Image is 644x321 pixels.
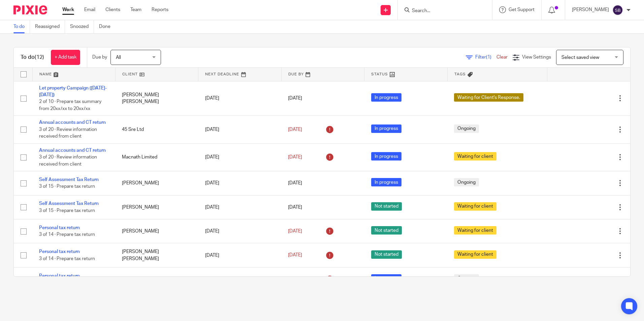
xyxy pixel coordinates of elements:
[51,50,80,65] a: + Add task
[288,253,302,258] span: [DATE]
[39,99,101,111] span: 2 of 10 · Prepare tax summary from 20xx/xx to 20xx/xx
[99,20,116,33] a: Done
[371,274,401,283] span: In progress
[454,202,496,211] span: Waiting for client
[39,232,95,237] span: 3 of 14 · Prepare tax return
[21,54,44,61] h1: To do
[115,195,198,219] td: [PERSON_NAME]
[39,249,80,254] a: Personal tax return
[288,181,302,185] span: [DATE]
[105,6,120,13] a: Clients
[454,178,479,186] span: Ongoing
[411,8,472,14] input: Search
[152,6,168,13] a: Reports
[35,55,44,60] span: (12)
[486,55,491,60] span: (1)
[454,124,479,133] span: Ongoing
[39,127,97,139] span: 3 of 20 · Review information received from client
[70,20,94,33] a: Snoozed
[288,96,302,101] span: [DATE]
[198,116,281,143] td: [DATE]
[198,219,281,243] td: [DATE]
[475,55,496,60] span: Filter
[198,81,281,116] td: [DATE]
[39,274,80,278] a: Personal tax return
[39,225,80,230] a: Personal tax return
[39,86,107,97] a: Let property Campaign ([DATE]-[DATE])
[39,208,95,213] span: 3 of 15 · Prepare tax return
[496,55,508,60] a: Clear
[454,274,479,283] span: Ongoing
[115,243,198,267] td: [PERSON_NAME] [PERSON_NAME]
[39,120,106,125] a: Annual accounts and CT return
[371,250,402,259] span: Not started
[115,267,198,291] td: [PERSON_NAME]
[13,20,30,33] a: To do
[522,55,551,60] span: View Settings
[84,6,95,13] a: Email
[371,226,402,235] span: Not started
[509,7,535,12] span: Get Support
[115,171,198,195] td: [PERSON_NAME]
[561,55,599,60] span: Select saved view
[371,202,402,211] span: Not started
[612,5,623,15] img: svg%3E
[35,20,65,33] a: Reassigned
[371,124,401,133] span: In progress
[454,226,496,235] span: Waiting for client
[371,152,401,160] span: In progress
[39,177,99,182] a: Self Assessment Tax Return
[115,219,198,243] td: [PERSON_NAME]
[13,5,47,14] img: Pixie
[371,178,401,186] span: In progress
[454,72,466,76] span: Tags
[115,116,198,143] td: 45 Sre Ltd
[39,155,97,167] span: 3 of 20 · Review information received from client
[115,81,198,116] td: [PERSON_NAME] [PERSON_NAME]
[39,256,95,261] span: 3 of 14 · Prepare tax return
[572,6,609,13] p: [PERSON_NAME]
[288,229,302,234] span: [DATE]
[288,155,302,159] span: [DATE]
[288,127,302,132] span: [DATE]
[454,152,496,160] span: Waiting for client
[116,55,121,60] span: All
[371,93,401,102] span: In progress
[39,201,99,206] a: Self Assessment Tax Return
[130,6,141,13] a: Team
[92,54,107,61] p: Due by
[39,184,95,189] span: 3 of 15 · Prepare tax return
[39,148,106,153] a: Annual accounts and CT return
[454,93,523,102] span: Waiting for Client's Response.
[198,143,281,171] td: [DATE]
[454,250,496,259] span: Waiting for client
[288,205,302,210] span: [DATE]
[198,195,281,219] td: [DATE]
[62,6,74,13] a: Work
[198,267,281,291] td: [DATE]
[115,143,198,171] td: Macnath Limited
[198,171,281,195] td: [DATE]
[198,243,281,267] td: [DATE]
